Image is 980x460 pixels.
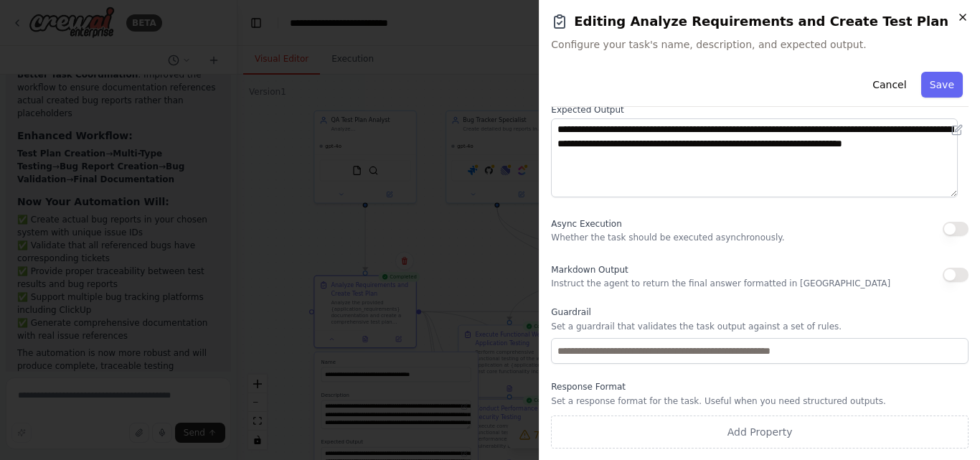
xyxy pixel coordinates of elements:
[948,121,966,139] button: Open in editor
[551,37,969,52] span: Configure your task's name, description, and expected output.
[551,278,890,289] p: Instruct the agent to return the final answer formatted in [GEOGRAPHIC_DATA]
[864,72,915,98] button: Cancel
[551,416,969,449] button: Add Property
[551,321,969,332] p: Set a guardrail that validates the task output against a set of rules.
[551,232,784,243] p: Whether the task should be executed asynchronously.
[551,219,621,229] span: Async Execution
[551,11,969,32] h2: Editing Analyze Requirements and Create Test Plan
[921,72,963,98] button: Save
[551,306,969,318] label: Guardrail
[551,265,628,275] span: Markdown Output
[551,104,969,116] label: Expected Output
[551,395,969,407] p: Set a response format for the task. Useful when you need structured outputs.
[551,381,969,393] label: Response Format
